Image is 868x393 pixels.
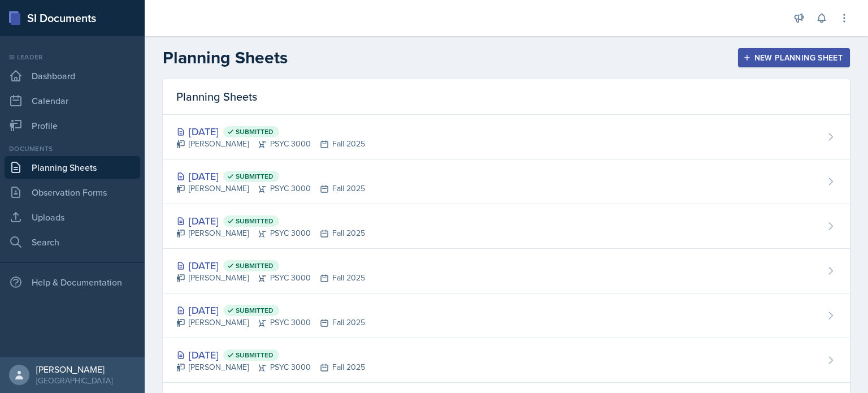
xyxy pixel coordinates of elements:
div: [PERSON_NAME] [36,364,112,375]
a: Observation Forms [5,181,140,204]
div: Documents [5,144,140,154]
h2: Planning Sheets [163,47,288,68]
div: [DATE] [176,347,365,362]
div: Planning Sheets [163,79,850,115]
div: [GEOGRAPHIC_DATA] [36,375,112,386]
a: Search [5,231,140,253]
a: [DATE] Submitted [PERSON_NAME]PSYC 3000Fall 2025 [163,159,850,204]
div: Help & Documentation [5,271,140,293]
div: [DATE] [176,303,365,318]
div: [PERSON_NAME] PSYC 3000 Fall 2025 [176,183,365,195]
a: Calendar [5,89,140,112]
div: [PERSON_NAME] PSYC 3000 Fall 2025 [176,272,365,284]
span: Submitted [236,217,274,226]
div: [PERSON_NAME] PSYC 3000 Fall 2025 [176,138,365,150]
a: Uploads [5,206,140,228]
div: [DATE] [176,213,365,228]
div: [PERSON_NAME] PSYC 3000 Fall 2025 [176,361,365,373]
div: [DATE] [176,258,365,273]
span: Submitted [236,261,274,270]
button: New Planning Sheet [738,48,850,67]
a: Planning Sheets [5,156,140,179]
span: Submitted [236,172,274,181]
a: Dashboard [5,64,140,87]
a: [DATE] Submitted [PERSON_NAME]PSYC 3000Fall 2025 [163,249,850,293]
span: Submitted [236,127,274,136]
a: [DATE] Submitted [PERSON_NAME]PSYC 3000Fall 2025 [163,204,850,249]
a: [DATE] Submitted [PERSON_NAME]PSYC 3000Fall 2025 [163,293,850,338]
a: [DATE] Submitted [PERSON_NAME]PSYC 3000Fall 2025 [163,338,850,383]
a: [DATE] Submitted [PERSON_NAME]PSYC 3000Fall 2025 [163,115,850,159]
a: Profile [5,114,140,137]
div: New Planning Sheet [745,53,843,62]
div: [PERSON_NAME] PSYC 3000 Fall 2025 [176,227,365,239]
div: Si leader [5,52,140,62]
div: [DATE] [176,169,365,184]
div: [PERSON_NAME] PSYC 3000 Fall 2025 [176,317,365,329]
span: Submitted [236,351,274,360]
span: Submitted [236,306,274,315]
div: [DATE] [176,124,365,139]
